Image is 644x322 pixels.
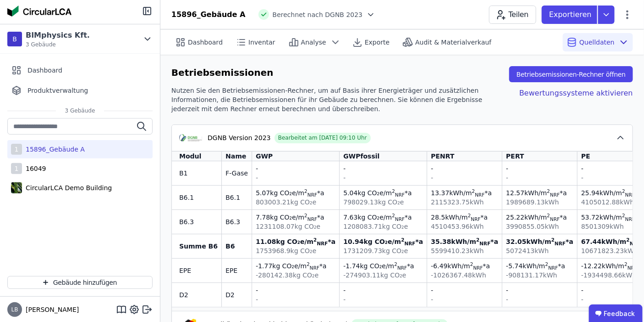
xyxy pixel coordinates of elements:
[208,133,271,142] div: DGNB Version 2023
[506,164,573,173] div: -
[179,242,218,251] div: Summe B6
[256,164,336,173] div: -
[431,173,498,182] div: -
[172,125,633,151] button: cert-logoDGNB Version 2023Bearbeitet am [DATE] 09:10 Uhr
[22,145,85,154] div: 15896_Gebäude A
[248,38,275,47] span: Inventar
[308,192,317,198] sub: NRF
[226,217,248,226] div: B6.3
[307,261,310,267] sup: 2
[509,66,633,82] button: Betriebsemissionen-Rechner öffnen
[256,173,336,182] div: -
[475,192,484,198] sub: NRF
[11,144,22,155] div: 1
[358,214,412,221] span: kg CO₂e /m *a
[470,261,473,267] sup: 2
[179,132,202,143] img: cert-logo
[489,6,536,24] button: Teilen
[343,198,423,207] div: 798029.13 kg CO₂e
[506,152,524,161] div: PERT
[625,192,635,198] sub: NRF
[256,222,336,231] div: 1231108.07 kg CO₂e
[343,173,423,182] div: -
[256,213,336,222] div: 7.78
[11,163,22,174] div: 1
[7,276,153,289] button: Gebäude hinzufügen
[506,237,573,246] div: 32.05
[630,241,641,246] sub: NRF
[448,262,490,270] span: kWh /m *a
[179,266,218,275] div: EPE
[600,189,642,197] span: kWh /m *a
[22,305,79,314] span: [PERSON_NAME]
[256,295,336,304] div: -
[579,38,615,47] span: Quelldaten
[226,242,248,251] div: B6
[171,86,505,113] div: Nutzen Sie den Betriebsemissionen-Rechner, um auf Basis ihrer Energieträger und zusätzlichen Info...
[431,295,498,304] div: -
[401,237,404,243] sup: 2
[506,246,573,255] div: 5072413 kWh
[547,213,550,218] sup: 2
[415,38,491,47] span: Audit & Materialverkauf
[431,261,498,271] div: -6.49
[622,188,625,194] sup: 2
[343,222,423,231] div: 1208083.71 kg CO₂e
[431,164,498,173] div: -
[627,265,637,271] sub: NRF
[343,164,423,173] div: -
[506,286,573,295] div: -
[526,238,573,245] span: kWh /m *a
[363,238,423,245] span: kg CO₂e /m *a
[397,265,407,271] sub: NRF
[7,32,22,46] div: B
[365,38,390,47] span: Exporte
[476,237,479,243] sup: 2
[524,189,567,197] span: kWh /m *a
[506,261,573,271] div: -5.74
[343,286,423,295] div: -
[343,237,423,246] div: 10.94
[549,9,594,20] p: Exportieren
[171,9,246,20] div: 15896_Gebäude A
[431,237,498,246] div: 35.38
[451,238,499,245] span: kWh /m *a
[431,271,498,280] div: -1026367.48 kWh
[506,271,573,280] div: -908131.17 kWh
[226,266,248,275] div: EPE
[431,198,498,207] div: 2115323.75 kWh
[506,198,573,207] div: 1989689.13 kWh
[270,214,324,221] span: kg CO₂e /m *a
[524,214,567,221] span: kWh /m *a
[343,188,423,198] div: 5.04
[171,66,274,82] div: Betriebsemissionen
[431,246,498,255] div: 5599410.23 kWh
[550,192,560,198] sub: NRF
[431,286,498,295] div: -
[256,237,336,246] div: 11.08
[256,152,273,161] div: GWP
[625,216,635,222] sub: NRF
[26,41,90,48] span: 3 Gebäude
[523,262,565,270] span: kWh /m *a
[343,213,423,222] div: 7.63
[404,241,415,246] sub: NRF
[26,30,90,41] div: BIMphysics Kft.
[179,217,218,226] div: B6.3
[506,173,573,182] div: -
[270,189,324,197] span: kg CO₂e /m *a
[479,241,490,246] sub: NRF
[358,189,412,197] span: kg CO₂e /m *a
[28,66,62,75] span: Dashboard
[179,169,218,178] div: B1
[179,152,201,161] div: Modul
[431,152,454,161] div: PENRT
[551,237,555,243] sup: 2
[256,246,336,255] div: 1753968.9 kg CO₂e
[179,193,218,202] div: B6.1
[392,213,395,218] sup: 2
[471,216,480,222] sub: NRF
[272,262,326,270] span: kg CO₂e /m *a
[547,188,550,194] sup: 2
[226,169,248,178] div: F-Gase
